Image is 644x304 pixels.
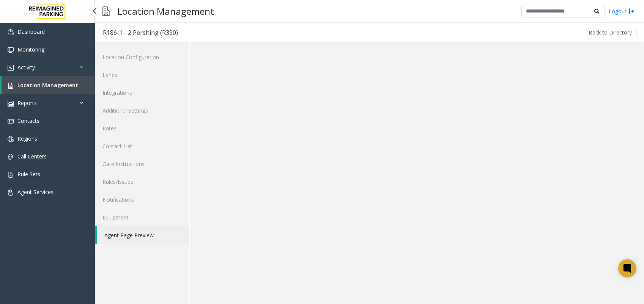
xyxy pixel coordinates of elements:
[17,135,37,142] span: Regions
[17,99,37,107] span: Reports
[95,66,189,84] a: Lanes
[609,7,635,15] a: Logout
[17,28,45,35] span: Dashboard
[8,29,14,35] img: 'icon'
[8,172,14,178] img: 'icon'
[17,153,47,160] span: Call Centers
[17,171,40,178] span: Rule Sets
[8,100,14,107] img: 'icon'
[17,46,44,53] span: Monitoring
[628,7,635,15] img: logout
[8,136,14,142] img: 'icon'
[8,47,14,53] img: 'icon'
[2,76,95,94] a: Location Management
[8,154,14,160] img: 'icon'
[97,226,189,244] a: Agent Page Preview
[95,48,189,66] a: Location Configuration
[103,28,178,38] div: R186-1 - 2 Pershing (R390)
[102,2,110,20] img: pageIcon
[8,83,14,89] img: 'icon'
[8,65,14,71] img: 'icon'
[8,190,14,196] img: 'icon'
[17,81,78,89] span: Location Management
[95,173,189,191] a: Rules/Issues
[17,117,39,124] span: Contacts
[95,155,189,173] a: Gate Instructions
[95,102,189,119] a: Additional Settings
[113,2,218,20] h3: Location Management
[8,118,14,124] img: 'icon'
[95,191,189,208] a: Notifications
[95,119,189,137] a: Rates
[17,64,35,71] span: Activity
[95,137,189,155] a: Contact List
[95,208,189,226] a: Equipment
[584,27,637,38] button: Back to Directory
[95,84,189,102] a: Integrations
[17,188,54,196] span: Agent Services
